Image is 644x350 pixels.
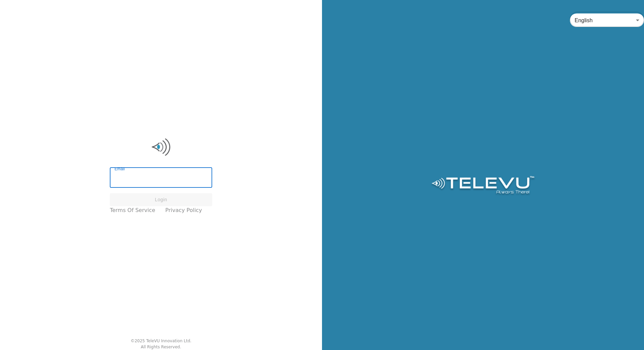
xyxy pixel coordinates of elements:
img: Logo [110,137,212,157]
img: Logo [430,176,535,196]
a: Terms of Service [110,206,155,214]
div: © 2025 TeleVU Innovation Ltd. [131,338,192,344]
a: Privacy Policy [165,206,202,214]
div: English [570,11,644,30]
div: All Rights Reserved. [141,344,181,350]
